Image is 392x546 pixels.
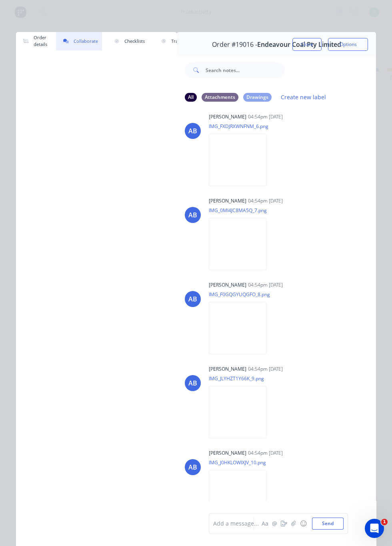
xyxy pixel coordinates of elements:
p: IMG_JLYHZT1Y66K_9.png [209,375,274,382]
button: Order details [16,32,51,50]
button: Send [312,518,344,530]
button: ☺ [298,519,308,528]
div: [PERSON_NAME] [209,365,246,373]
div: AB [188,462,197,472]
button: @ [270,519,279,528]
div: [PERSON_NAME] [209,113,246,120]
p: IMG_0MI4JC8MA5Q_7.png [209,207,274,214]
span: Order #19016 - [212,41,257,48]
span: Endeavour Coal Pty Limited [257,41,341,48]
div: AB [188,210,197,220]
button: Create new label [276,92,330,102]
p: IMG_FXDJRXWNFNM_6.png [209,123,274,130]
button: Aa [260,519,270,528]
div: 04:54pm [DATE] [248,450,283,457]
div: AB [188,294,197,304]
div: Drawings [243,93,272,102]
iframe: Intercom live chat [365,519,384,538]
p: IMG_F0GQGYUQGFO_8.png [209,291,274,298]
div: All [185,93,197,102]
div: [PERSON_NAME] [209,450,246,457]
p: IMG_J0HKLOWIXJV_10.png [209,459,274,466]
div: 04:54pm [DATE] [248,113,283,120]
div: Attachments [202,93,238,102]
button: Options [328,38,368,51]
button: Checklists [107,32,149,50]
div: 04:54pm [DATE] [248,281,283,289]
div: AB [188,126,197,136]
div: 04:54pm [DATE] [248,197,283,205]
button: Close [292,38,322,51]
div: [PERSON_NAME] [209,197,246,205]
div: AB [188,378,197,388]
button: Tracking [154,32,193,50]
div: [PERSON_NAME] [209,281,246,289]
button: Collaborate [56,32,102,50]
div: 04:54pm [DATE] [248,365,283,373]
span: 1 [381,519,388,525]
input: Search notes... [206,62,285,78]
